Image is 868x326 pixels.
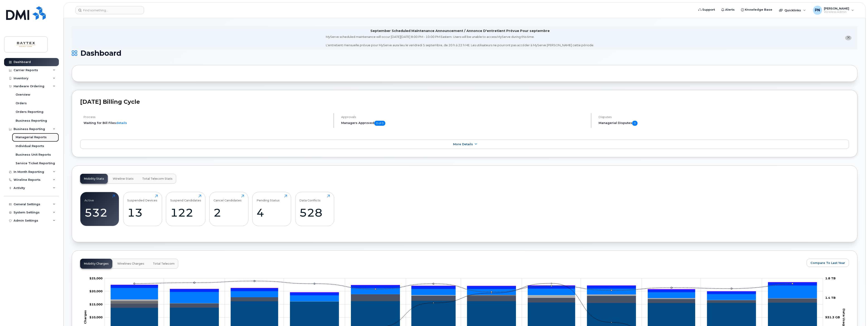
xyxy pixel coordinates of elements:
div: 2 [213,206,244,219]
span: Compare To Last Year [810,261,845,265]
g: PST [111,282,817,292]
tspan: $20,000 [89,289,103,293]
span: Total Telecom Stats [142,177,173,181]
g: Data [111,294,817,304]
div: 4 [257,206,287,219]
div: Data Conflicts [299,195,321,202]
div: September Scheduled Maintenance Announcement / Annonce D'entretient Prévue Pour septembre [370,29,550,33]
tspan: $25,000 [89,276,103,280]
a: Data Conflicts528 [299,195,330,224]
h2: [DATE] Billing Cycle [80,98,849,105]
a: Suspended Devices13 [127,195,158,224]
div: Suspend Candidates [170,195,201,202]
g: Roaming [111,294,817,308]
g: $0 [89,289,103,293]
h4: Process [84,115,330,119]
span: Total Telecom [153,262,175,266]
a: details [116,121,127,125]
span: Wireline Stats [113,177,134,181]
span: Dashboard [80,50,121,57]
g: Features [111,285,817,303]
div: Pending Status [257,195,280,202]
g: $0 [89,315,103,319]
div: 122 [170,206,201,219]
button: Compare To Last Year [807,259,849,267]
div: Suspended Devices [127,195,157,202]
div: Active [84,195,94,202]
span: More Details [453,142,473,146]
div: 13 [127,206,158,219]
div: Cancel Candidates [213,195,242,202]
tspan: 1.8 TB [825,276,836,280]
div: 532 [84,206,115,219]
a: Pending Status4 [257,195,287,224]
a: Cancel Candidates2 [213,195,244,224]
li: Waiting for Bill Files [84,121,330,125]
h5: Managers Approved [341,121,587,126]
tspan: $10,000 [89,315,103,319]
button: close notification [845,36,851,40]
g: $0 [89,276,103,280]
tspan: 1.4 TB [825,296,836,299]
h5: Managerial Disputes [599,121,849,126]
span: 0 of 0 [374,121,385,126]
h4: Disputes [599,115,849,119]
tspan: 931.3 GB [825,315,840,319]
span: 0 [632,121,638,126]
div: MyServe scheduled maintenance will occur [DATE][DATE] 8:00 PM - 10:00 PM Eastern. Users will be u... [326,35,594,47]
tspan: $15,000 [89,302,103,306]
h4: Approvals [341,115,587,119]
a: Active532 [84,195,115,224]
span: Wirelines Charges [117,262,144,266]
div: 528 [299,206,330,219]
g: $0 [89,302,103,306]
a: Suspend Candidates122 [170,195,201,224]
tspan: Charges [83,310,87,324]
